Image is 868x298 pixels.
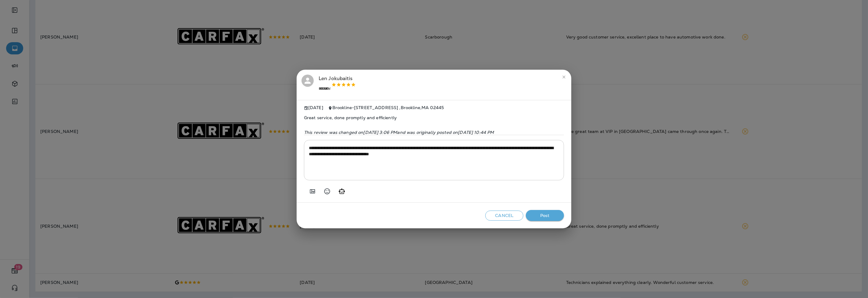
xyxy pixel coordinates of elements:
button: Add in a premade template [306,185,319,197]
span: [DATE] [304,105,323,110]
div: Len Jokubaitis [319,75,356,95]
button: Cancel [485,211,523,221]
span: and was originally posted on [DATE] 10:44 PM [397,130,494,135]
span: Brookline - [STREET_ADDRESS] , Brookline , MA 02445 [332,105,444,110]
span: Great service, done promptly and efficiently [304,110,564,125]
p: This review was changed on [DATE] 3:06 PM [304,130,564,135]
button: close [559,72,569,82]
button: Generate AI response [336,185,348,197]
button: Select an emoji [321,185,333,197]
button: Post [526,210,564,221]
